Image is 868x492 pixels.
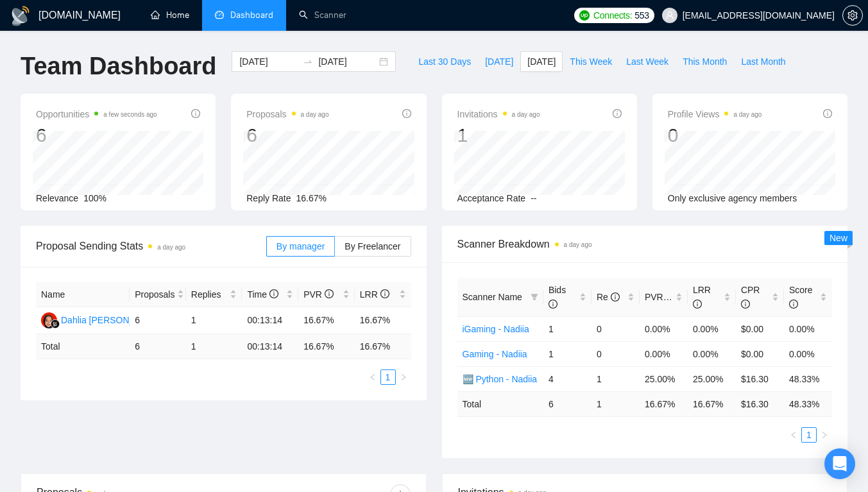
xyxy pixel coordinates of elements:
[564,241,592,248] time: a day ago
[830,233,847,243] span: New
[463,374,538,384] a: 🆕 Python - Nadiia
[246,193,291,203] span: Reply Rate
[36,106,157,122] span: Opportunities
[512,111,540,118] time: a day ago
[784,316,832,341] td: 0.00%
[301,111,329,118] time: a day ago
[613,109,622,118] span: info-circle
[741,55,785,69] span: Last Month
[736,366,784,391] td: $16.30
[733,111,762,118] time: a day ago
[520,51,563,72] button: [DATE]
[591,391,640,416] td: 1
[821,431,828,439] span: right
[36,123,157,148] div: 6
[41,314,163,325] a: DWDahlia [PERSON_NAME]
[786,427,801,443] button: left
[21,51,216,81] h1: Team Dashboard
[298,307,355,334] td: 16.67%
[396,369,411,385] button: right
[457,123,540,148] div: 1
[688,366,736,391] td: 25.00%
[457,193,526,203] span: Acceptance Rate
[186,282,243,307] th: Replies
[741,300,750,309] span: info-circle
[457,236,833,252] span: Scanner Breakdown
[693,285,711,309] span: LRR
[135,287,174,301] span: Proposals
[303,56,313,67] span: to
[51,319,60,328] img: gigradar-bm.png
[843,10,862,21] span: setting
[591,366,640,391] td: 1
[463,324,529,334] a: iGaming - Nadiia
[593,8,632,22] span: Connects:
[463,292,522,302] span: Scanner Name
[736,391,784,416] td: $ 16.30
[688,341,736,366] td: 0.00%
[640,316,688,341] td: 0.00%
[668,193,797,203] span: Only exclusive agency members
[665,11,674,20] span: user
[418,55,471,69] span: Last 30 Days
[676,51,734,72] button: This Month
[531,193,536,203] span: --
[789,300,798,309] span: info-circle
[784,391,832,416] td: 48.33 %
[381,370,395,384] a: 1
[485,55,513,69] span: [DATE]
[246,106,328,122] span: Proposals
[345,241,400,251] span: By Freelancer
[411,51,478,72] button: Last 30 Days
[242,307,298,334] td: 00:13:14
[130,282,186,307] th: Proposals
[823,109,832,118] span: info-circle
[784,366,832,391] td: 48.33%
[191,109,200,118] span: info-circle
[688,316,736,341] td: 0.00%
[299,10,346,21] a: searchScanner
[157,244,185,251] time: a day ago
[365,369,380,385] li: Previous Page
[269,289,278,298] span: info-circle
[239,55,298,69] input: Start date
[360,289,389,300] span: LRR
[247,289,278,300] span: Time
[543,316,591,341] td: 1
[543,391,591,416] td: 6
[789,285,813,309] span: Score
[790,431,797,439] span: left
[103,111,157,118] time: a few seconds ago
[736,341,784,366] td: $0.00
[563,51,619,72] button: This Week
[400,373,407,381] span: right
[36,193,78,203] span: Relevance
[817,427,832,443] button: right
[549,285,566,309] span: Bids
[151,10,189,21] a: homeHome
[741,285,760,309] span: CPR
[640,391,688,416] td: 16.67 %
[303,289,334,300] span: PVR
[634,8,649,22] span: 553
[549,300,557,309] span: info-circle
[83,193,106,203] span: 100%
[215,10,224,19] span: dashboard
[478,51,520,72] button: [DATE]
[786,427,801,443] li: Previous Page
[527,55,556,69] span: [DATE]
[824,448,855,479] div: Open Intercom Messenger
[36,238,266,254] span: Proposal Sending Stats
[242,334,298,359] td: 00:13:14
[402,109,411,118] span: info-circle
[611,293,620,301] span: info-circle
[10,6,31,26] img: logo
[61,313,163,327] div: Dahlia [PERSON_NAME]
[645,292,675,302] span: PVR
[369,373,377,381] span: left
[626,55,668,69] span: Last Week
[230,10,273,21] span: Dashboard
[246,123,328,148] div: 6
[668,123,762,148] div: 0
[186,307,243,334] td: 1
